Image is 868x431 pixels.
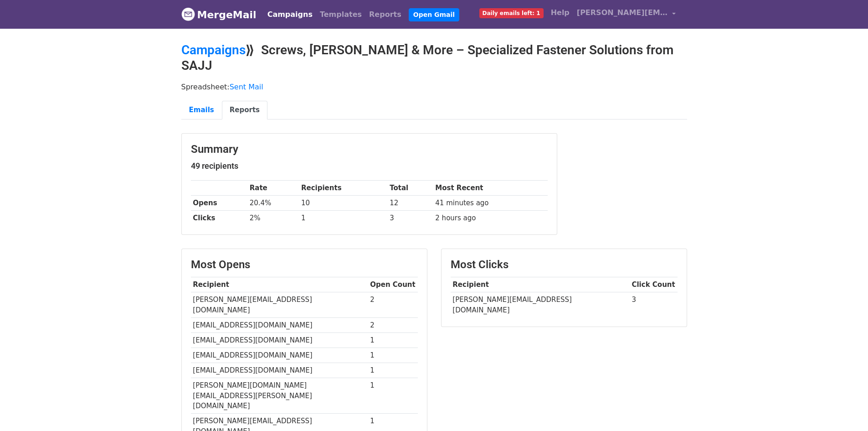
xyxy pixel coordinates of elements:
[191,277,368,292] th: Recipient
[479,8,544,18] span: Daily emails left: 1
[387,196,433,211] td: 12
[191,378,368,414] td: [PERSON_NAME][DOMAIN_NAME][EMAIL_ADDRESS][PERSON_NAME][DOMAIN_NAME]
[181,101,222,119] a: Emails
[191,317,368,332] td: [EMAIL_ADDRESS][DOMAIN_NAME]
[433,181,548,196] th: Most Recent
[368,332,418,348] td: 1
[247,211,299,226] td: 2%
[181,7,195,21] img: MergeMail logo
[368,363,418,378] td: 1
[247,196,299,211] td: 20.4%
[191,348,368,363] td: [EMAIL_ADDRESS][DOMAIN_NAME]
[451,292,630,317] td: [PERSON_NAME][EMAIL_ADDRESS][DOMAIN_NAME]
[191,211,247,226] th: Clicks
[230,83,263,91] a: Sent Mail
[368,348,418,363] td: 1
[299,181,387,196] th: Recipients
[181,5,257,24] a: MergeMail
[264,5,316,24] a: Campaigns
[191,292,368,318] td: [PERSON_NAME][EMAIL_ADDRESS][DOMAIN_NAME]
[191,332,368,348] td: [EMAIL_ADDRESS][DOMAIN_NAME]
[630,292,678,317] td: 3
[191,196,247,211] th: Opens
[181,82,687,92] p: Spreadsheet:
[191,258,418,271] h3: Most Opens
[409,8,459,21] a: Open Gmail
[630,277,678,292] th: Click Count
[433,196,548,211] td: 41 minutes ago
[365,5,405,24] a: Reports
[368,292,418,318] td: 2
[451,258,678,271] h3: Most Clicks
[191,161,548,171] h5: 49 recipients
[191,143,548,156] h3: Summary
[387,181,433,196] th: Total
[299,211,387,226] td: 1
[247,181,299,196] th: Rate
[316,5,365,24] a: Templates
[191,363,368,378] td: [EMAIL_ADDRESS][DOMAIN_NAME]
[433,211,548,226] td: 2 hours ago
[222,101,267,119] a: Reports
[547,4,573,22] a: Help
[451,277,630,292] th: Recipient
[577,7,668,18] span: [PERSON_NAME][EMAIL_ADDRESS][DOMAIN_NAME]
[299,196,387,211] td: 10
[181,42,687,73] h2: ⟫ Screws, [PERSON_NAME] & More – Specialized Fastener Solutions from SAJJ
[573,4,680,25] a: [PERSON_NAME][EMAIL_ADDRESS][DOMAIN_NAME]
[368,317,418,332] td: 2
[368,277,418,292] th: Open Count
[181,42,246,57] a: Campaigns
[387,211,433,226] td: 3
[476,4,547,22] a: Daily emails left: 1
[368,378,418,414] td: 1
